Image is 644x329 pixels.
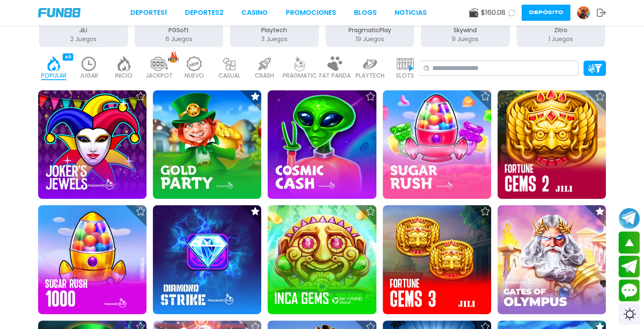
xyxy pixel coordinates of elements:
[577,6,590,19] img: Avatar
[517,26,605,35] p: Zitro
[619,304,640,325] div: Switch theme
[39,26,128,35] p: JiLi
[362,56,379,71] img: playtech_light.webp
[383,205,491,314] img: Fortune Gems 3
[185,71,204,80] p: NUEVO
[395,8,427,18] a: NOTICIAS
[356,71,384,80] p: PLAYTECH
[146,71,173,80] p: JACKPOT
[135,35,224,44] p: 6 Juegos
[41,71,66,80] p: POPULAR
[354,8,377,18] a: BLOGS
[619,256,640,278] button: Join telegram
[383,90,491,199] img: Sugar Rush
[326,35,415,44] p: 19 Juegos
[326,26,415,35] p: PragmaticPlay
[185,8,224,18] a: Deportes2
[326,56,343,71] img: fat_panda_light.webp
[397,56,414,71] img: slots_light.webp
[168,51,179,63] img: hot
[80,71,98,80] p: JUGAR
[421,26,510,35] p: Skywind
[153,205,261,314] img: Diamond Strike
[241,8,268,18] a: CASINO
[153,90,261,199] img: Gold Party
[577,6,597,20] a: Avatar
[130,8,167,18] a: Deportes1
[256,56,273,71] img: crash_light.webp
[115,71,133,80] p: INICIO
[218,71,240,80] p: CASUAL
[151,56,168,71] img: jackpot_light.webp
[396,71,414,80] p: SLOTS
[45,56,62,71] img: popular_active.webp
[619,207,640,229] button: Join telegram channel
[135,26,224,35] p: PGSoft
[221,56,238,71] img: casual_light.webp
[38,205,146,314] img: Sugar Rush 1000
[186,56,203,71] img: new_light.webp
[255,71,274,80] p: CRASH
[619,279,640,301] button: Contact customer service
[522,5,570,21] button: Depósito
[619,231,640,254] button: scroll up
[268,205,376,314] img: Inca Gems
[283,71,317,80] p: PRAGMATIC
[498,205,606,314] img: Gates of Olympus
[63,53,73,61] div: 40
[116,56,133,71] img: home_light.webp
[230,35,319,44] p: 3 Juegos
[517,35,605,44] p: 1 Juegos
[38,8,80,17] img: Company Logo
[291,56,308,71] img: pragmatic_light.webp
[421,35,510,44] p: 9 Juegos
[39,35,128,44] p: 2 Juegos
[498,90,606,199] img: Fortune Gems 2
[80,56,97,71] img: recent_light.webp
[319,71,351,80] p: FAT PANDA
[481,8,506,18] span: $ 160.08
[268,90,376,199] img: Cosmic Cash
[286,8,336,18] a: Promociones
[38,90,146,199] img: Joker's Jewels
[230,26,319,35] p: Playtech
[587,64,602,73] img: Platform Filter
